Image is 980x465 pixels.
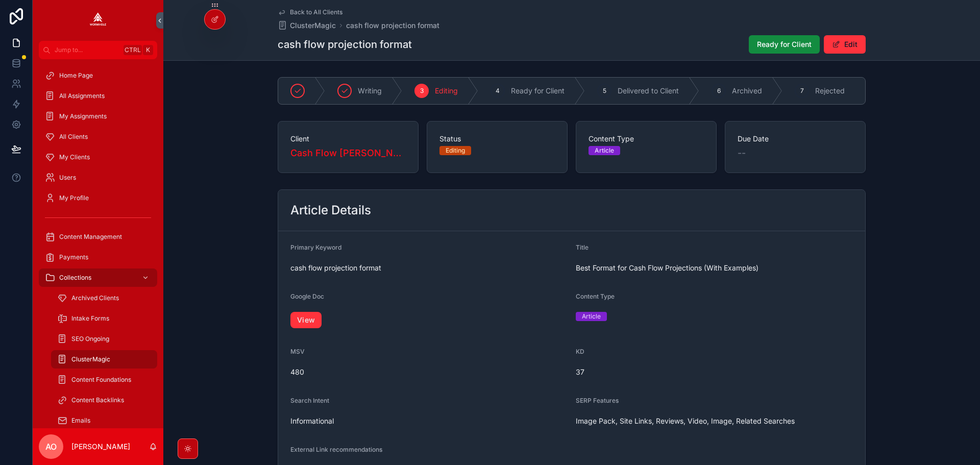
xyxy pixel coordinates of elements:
[439,134,555,144] span: Status
[446,146,465,155] div: Editing
[290,397,329,404] span: Search Intent
[290,20,336,31] span: ClusterMagic
[45,440,57,453] span: AO
[124,45,142,55] span: Ctrl
[71,376,131,384] span: Content Foundations
[435,86,458,96] span: Editing
[290,8,342,16] span: Back to All Clients
[71,355,110,363] span: ClusterMagic
[51,309,157,328] a: Intake Forms
[576,397,619,404] span: SERP Features
[749,35,820,54] button: Ready for Client
[51,371,157,389] a: Content Foundations
[290,292,324,300] span: Google Doc
[800,87,804,95] span: 7
[39,148,157,166] a: My Clients
[51,411,157,430] a: Emails
[290,202,371,218] h2: Article Details
[51,391,157,409] a: Content Backlinks
[290,367,568,377] span: 480
[576,416,853,426] span: Image Pack, Site Links, Reviews, Video, Image, Related Searches
[290,243,341,251] span: Primary Keyword
[59,253,88,261] span: Payments
[757,39,812,50] span: Ready for Client
[290,146,406,160] a: Cash Flow [PERSON_NAME]
[33,59,163,428] div: scrollable content
[290,446,382,453] span: External Link recommendations
[732,86,762,96] span: Archived
[144,46,152,54] span: K
[71,417,90,425] span: Emails
[51,350,157,369] a: ClusterMagic
[39,248,157,266] a: Payments
[55,46,119,54] span: Jump to...
[815,86,845,96] span: Rejected
[59,194,89,202] span: My Profile
[59,133,88,141] span: All Clients
[71,294,119,302] span: Archived Clients
[59,153,90,161] span: My Clients
[59,92,105,100] span: All Assignments
[59,274,91,282] span: Collections
[290,416,568,426] span: Informational
[290,263,568,273] span: cash flow projection format
[346,20,439,31] a: cash flow projection format
[576,292,615,300] span: Content Type
[59,174,76,182] span: Users
[278,20,336,31] a: ClusterMagic
[576,367,853,377] span: 37
[738,146,746,160] span: --
[90,12,106,29] img: App logo
[39,128,157,146] a: All Clients
[358,86,382,96] span: Writing
[39,268,157,287] a: Collections
[589,134,704,144] span: Content Type
[278,37,412,52] h1: cash flow projection format
[576,263,853,273] span: Best Format for Cash Flow Projections (With Examples)
[511,86,565,96] span: Ready for Client
[39,168,157,187] a: Users
[39,107,157,126] a: My Assignments
[618,86,679,96] span: Delivered to Client
[278,8,342,16] a: Back to All Clients
[59,233,122,241] span: Content Management
[595,146,614,155] div: Article
[39,189,157,207] a: My Profile
[51,289,157,307] a: Archived Clients
[420,87,424,95] span: 3
[71,396,124,404] span: Content Backlinks
[582,312,601,321] div: Article
[71,442,130,452] p: [PERSON_NAME]
[603,87,606,95] span: 5
[71,335,109,343] span: SEO Ongoing
[39,87,157,105] a: All Assignments
[51,330,157,348] a: SEO Ongoing
[290,348,305,355] span: MSV
[39,41,157,59] button: Jump to...CtrlK
[59,71,93,80] span: Home Page
[496,87,500,95] span: 4
[576,243,589,251] span: Title
[824,35,866,54] button: Edit
[290,134,406,144] span: Client
[39,66,157,85] a: Home Page
[717,87,721,95] span: 6
[39,228,157,246] a: Content Management
[290,312,322,328] a: View
[738,134,853,144] span: Due Date
[576,348,584,355] span: KD
[71,314,109,323] span: Intake Forms
[59,112,107,120] span: My Assignments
